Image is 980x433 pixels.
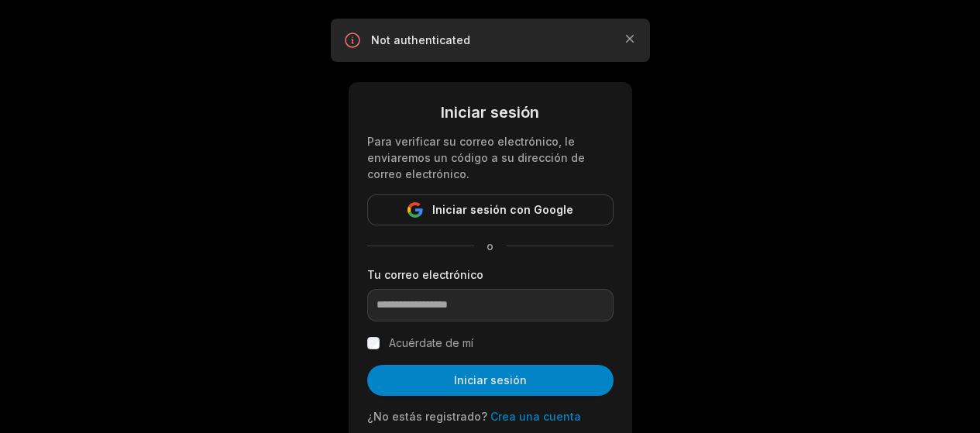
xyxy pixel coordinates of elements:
[490,410,581,423] a: Crea una cuenta
[367,365,614,396] button: Iniciar sesión
[487,239,493,253] font: o
[367,135,585,180] font: Para verificar su correo electrónico, le enviaremos un código a su dirección de correo electrónico.
[389,336,473,349] font: Acuérdate de mí
[367,194,614,225] button: Iniciar sesión con Google
[367,268,483,281] font: Tu correo electrónico
[367,410,487,423] font: ¿No estás registrado?
[441,103,539,122] font: Iniciar sesión
[432,203,573,216] font: Iniciar sesión con Google
[371,33,610,48] p: Not authenticated
[454,373,527,387] font: Iniciar sesión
